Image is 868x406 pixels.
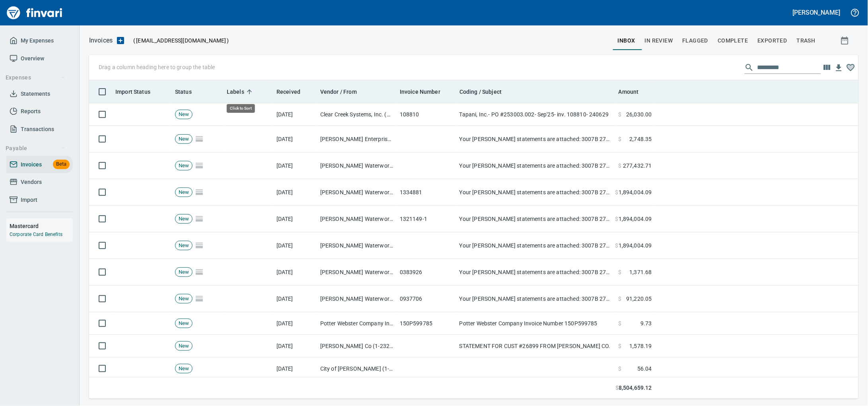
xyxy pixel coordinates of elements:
span: $ [619,110,622,118]
span: Import [21,195,37,205]
td: Tapani, Inc.- PO #253003.002- Sep'25- inv. 108810- 240629 [456,103,615,126]
p: Drag a column heading here to group the table [99,63,215,71]
span: Pages Split [193,242,206,248]
td: [PERSON_NAME] Waterworks <[PERSON_NAME][EMAIL_ADDRESS][DOMAIN_NAME]> [317,153,397,179]
span: 1,371.68 [630,268,652,276]
a: Overview [6,50,73,68]
span: $ [619,135,622,143]
span: 56.04 [637,365,652,373]
span: Pages Split [193,162,206,168]
span: $ [619,162,622,170]
td: [DATE] [273,179,317,206]
span: Statements [21,89,50,99]
td: Your [PERSON_NAME] statements are attached: 3007B 277923 [456,206,615,232]
td: [PERSON_NAME] Waterworks <[PERSON_NAME][EMAIL_ADDRESS][DOMAIN_NAME]> [317,232,397,259]
a: Corporate Card Benefits [10,232,62,237]
span: Coding / Subject [459,87,502,97]
td: 150P599785 [397,312,456,335]
span: Pages Split [193,269,206,275]
td: [DATE] [273,126,317,153]
td: Your [PERSON_NAME] statements are attached: 3007B 277923 [456,286,615,312]
a: Finvari [5,3,64,22]
span: Pages Split [193,295,206,302]
td: 108810 [397,103,456,126]
span: New [175,342,192,350]
span: inbox [618,36,635,46]
span: New [175,215,192,223]
p: ( ) [128,37,229,44]
span: New [175,269,192,276]
button: Show invoices within a particular date range [833,33,858,48]
nav: breadcrumb [89,36,113,45]
td: [PERSON_NAME] Co (1-23227) [317,335,397,358]
span: New [175,189,192,196]
td: Your [PERSON_NAME] statements are attached: 3007B 277923 [456,179,615,206]
span: Transactions [21,124,54,134]
button: Choose columns to display [821,62,833,73]
span: Labels [227,87,255,97]
span: Coding / Subject [459,87,512,97]
span: Pages Split [193,135,206,142]
span: New [175,320,192,327]
span: $ [619,268,622,276]
span: 1,894,004.09 [619,188,652,196]
span: Received [276,87,300,97]
span: Invoices [21,160,42,170]
span: Vendor / From [320,87,367,97]
span: Reports [21,106,41,116]
td: [DATE] [273,286,317,312]
span: Amount [619,87,649,97]
td: 1334881 [397,179,456,206]
a: Import [6,191,73,209]
span: Invoice Number [400,87,440,97]
span: Import Status [115,87,161,97]
span: Overview [21,54,44,64]
button: [PERSON_NAME] [791,6,843,19]
span: 1,894,004.09 [619,215,652,223]
span: [EMAIL_ADDRESS][DOMAIN_NAME] [135,37,227,44]
span: $ [619,365,622,373]
span: 277,432.71 [623,162,652,170]
button: Expenses [2,70,69,85]
span: New [175,162,192,170]
a: InvoicesBeta [6,156,73,174]
span: Exported [758,36,787,46]
span: New [175,135,192,143]
span: Amount [619,87,639,97]
span: Complete [718,36,748,46]
span: In Review [645,36,673,46]
a: Transactions [6,120,73,138]
span: Vendors [21,177,42,187]
td: Clear Creek Systems, Inc. (1-24579) [317,103,397,126]
td: 0937706 [397,286,456,312]
td: [DATE] [273,153,317,179]
button: Download table [833,62,845,74]
span: 1,894,004.09 [619,242,652,249]
td: [DATE] [273,232,317,259]
span: $ [615,242,619,249]
button: Column choices favorited. Click to reset to default [845,62,857,73]
span: Import Status [115,87,150,97]
span: $ [615,188,619,196]
td: Potter Webster Company Inc (1-10818) [317,312,397,335]
button: Upload an Invoice [113,36,128,45]
h6: Mastercard [10,222,73,230]
span: Received [276,87,311,97]
td: [DATE] [273,103,317,126]
span: Status [175,87,192,97]
td: Your [PERSON_NAME] statements are attached: 3007B 277923 [456,259,615,286]
span: Beta [53,160,70,169]
td: [DATE] [273,358,317,380]
span: 26,030.00 [627,110,652,118]
span: trash [797,36,815,46]
span: My Expenses [21,36,54,46]
span: Vendor / From [320,87,357,97]
td: [PERSON_NAME] Enterprises Inc (1-10368) [317,126,397,153]
span: Labels [227,87,244,97]
td: Your [PERSON_NAME] statements are attached: 3007B 277923 [456,153,615,179]
span: 91,220.05 [627,295,652,303]
span: $ [615,384,619,392]
td: Your [PERSON_NAME] statements are attached: 3007B 277923 [456,232,615,259]
td: 1321149-1 [397,206,456,232]
a: Vendors [6,173,73,191]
